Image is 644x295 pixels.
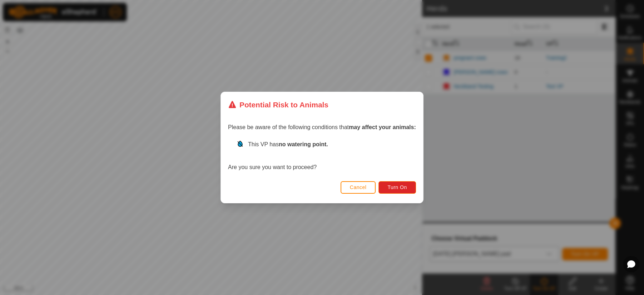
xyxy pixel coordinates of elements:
span: Turn On [388,184,407,190]
span: This VP has [248,141,328,147]
button: Cancel [341,181,376,194]
div: Are you sure you want to proceed? [228,140,416,172]
span: Please be aware of the following conditions that [228,124,416,130]
div: Potential Risk to Animals [228,99,328,110]
strong: no watering point. [279,141,328,147]
span: Cancel [350,184,367,190]
strong: may affect your animals: [349,124,416,130]
button: Turn On [379,181,416,194]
